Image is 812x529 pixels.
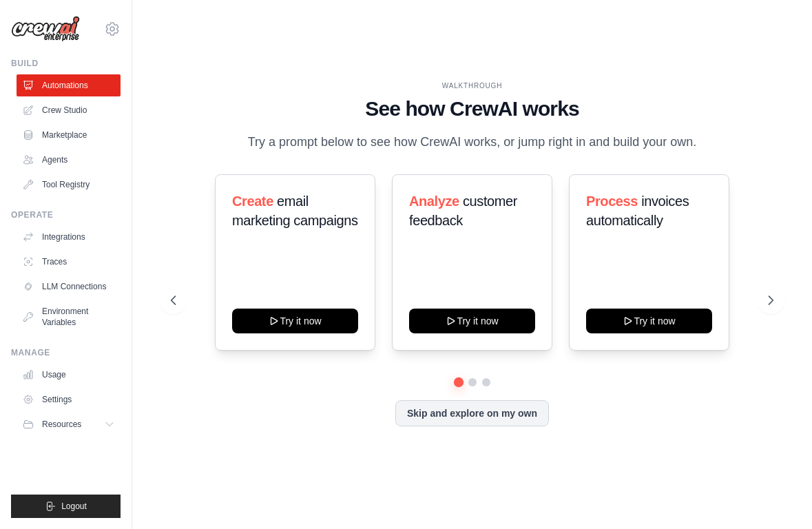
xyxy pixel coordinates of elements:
[17,300,121,333] a: Environment Variables
[17,276,121,298] a: LLM Connections
[11,209,121,220] div: Operate
[241,132,704,152] p: Try a prompt below to see how CrewAI works, or jump right in and build your own.
[17,99,121,121] a: Crew Studio
[409,194,459,209] span: Analyze
[17,174,121,196] a: Tool Registry
[17,124,121,146] a: Marketplace
[232,194,358,228] span: email marketing campaigns
[232,309,358,333] button: Try it now
[171,81,773,91] div: WALKTHROUGH
[17,388,121,411] a: Settings
[11,16,80,42] img: Logo
[17,364,121,386] a: Usage
[395,400,549,426] button: Skip and explore on my own
[42,419,81,430] span: Resources
[409,309,535,333] button: Try it now
[17,251,121,273] a: Traces
[17,74,121,96] a: Automations
[586,194,638,209] span: Process
[11,495,121,518] button: Logout
[11,58,121,69] div: Build
[171,96,773,121] h1: See how CrewAI works
[17,149,121,171] a: Agents
[17,413,121,435] button: Resources
[409,194,517,228] span: customer feedback
[232,194,273,209] span: Create
[586,309,712,333] button: Try it now
[11,347,121,358] div: Manage
[61,501,87,512] span: Logout
[17,226,121,248] a: Integrations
